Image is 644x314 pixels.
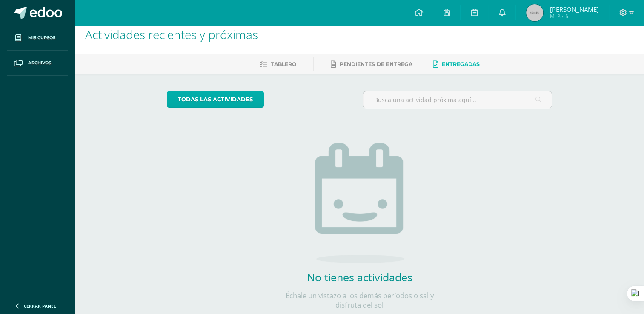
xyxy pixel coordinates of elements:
p: Échale un vistazo a los demás períodos o sal y disfruta del sol [275,291,445,310]
a: Archivos [7,51,68,76]
img: 45x45 [526,4,543,21]
span: Cerrar panel [24,303,56,309]
a: Tablero [260,57,296,71]
span: Tablero [271,61,296,67]
span: [PERSON_NAME] [550,5,598,14]
span: Pendientes de entrega [340,61,412,67]
h2: No tienes actividades [275,270,445,284]
span: Actividades recientes y próximas [85,26,258,43]
a: Pendientes de entrega [331,57,412,71]
a: todas las Actividades [167,91,264,108]
input: Busca una actividad próxima aquí... [363,91,552,108]
span: Archivos [28,60,51,66]
a: Entregadas [433,57,480,71]
a: Mis cursos [7,26,68,51]
span: Entregadas [442,61,480,67]
span: Mis cursos [28,34,55,41]
img: no_activities.png [315,143,404,263]
span: Mi Perfil [550,13,598,20]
